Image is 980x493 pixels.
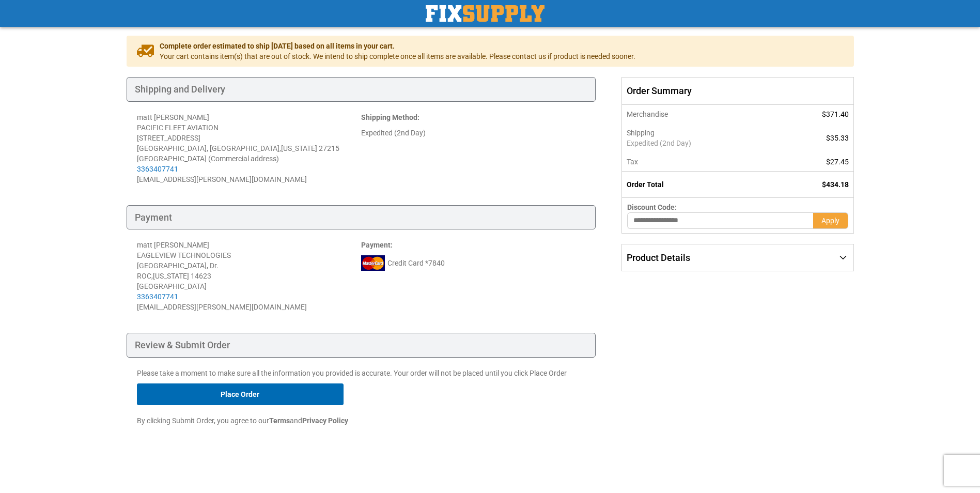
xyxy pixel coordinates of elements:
[426,5,545,22] img: Fix Industrial Supply
[127,77,596,102] div: Shipping and Delivery
[137,175,307,183] span: [EMAIL_ADDRESS][PERSON_NAME][DOMAIN_NAME]
[153,272,189,280] span: [US_STATE]
[361,255,385,271] img: mc.png
[826,134,849,142] span: $35.33
[160,41,635,51] span: Complete order estimated to ship [DATE] based on all items in your cart.
[821,217,839,225] span: Apply
[627,180,664,189] strong: Order Total
[622,105,777,124] th: Merchandise
[137,303,307,311] span: [EMAIL_ADDRESS][PERSON_NAME][DOMAIN_NAME]
[627,129,655,137] span: Shipping
[621,77,853,105] span: Order Summary
[269,417,290,425] strong: Terms
[361,113,417,121] span: Shipping Method
[137,415,586,426] p: By clicking Submit Order, you agree to our and
[361,255,585,271] div: Credit Card *7840
[137,165,178,173] a: 3363407741
[813,212,848,229] button: Apply
[127,333,596,358] div: Review & Submit Order
[361,128,585,138] div: Expedited (2nd Day)
[627,138,771,148] span: Expedited (2nd Day)
[627,203,677,211] span: Discount Code:
[137,240,361,302] div: matt [PERSON_NAME] EAGLEVIEW TECHNOLOGIES [GEOGRAPHIC_DATA], Dr. ROC , 14623 [GEOGRAPHIC_DATA]
[137,112,361,184] address: matt [PERSON_NAME] PACIFIC FLEET AVIATION [STREET_ADDRESS] [GEOGRAPHIC_DATA], [GEOGRAPHIC_DATA] ,...
[622,152,777,172] th: Tax
[822,110,849,118] span: $371.40
[361,241,391,249] span: Payment
[302,417,348,425] strong: Privacy Policy
[137,383,344,405] button: Place Order
[822,180,849,189] span: $434.18
[361,241,393,249] strong: :
[627,252,690,263] span: Product Details
[137,292,178,301] a: 3363407741
[281,144,317,152] span: [US_STATE]
[426,5,545,22] a: store logo
[127,205,596,230] div: Payment
[826,158,849,166] span: $27.45
[160,51,635,61] span: Your cart contains item(s) that are out of stock. We intend to ship complete once all items are a...
[137,368,586,378] p: Please take a moment to make sure all the information you provided is accurate. Your order will n...
[361,113,419,121] strong: :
